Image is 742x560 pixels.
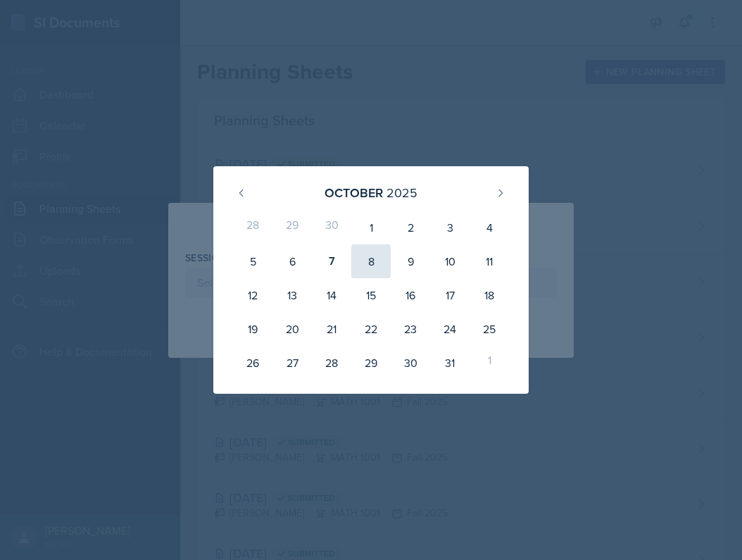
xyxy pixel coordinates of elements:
[272,312,312,346] div: 20
[233,278,272,312] div: 12
[430,211,470,244] div: 3
[470,278,509,312] div: 18
[470,312,509,346] div: 25
[312,278,351,312] div: 14
[312,244,351,278] div: 7
[351,278,391,312] div: 15
[470,346,509,380] div: 1
[233,312,272,346] div: 19
[233,244,272,278] div: 5
[391,312,430,346] div: 23
[272,346,312,380] div: 27
[430,244,470,278] div: 10
[272,211,312,244] div: 29
[325,183,383,202] div: October
[233,346,272,380] div: 26
[312,211,351,244] div: 30
[272,278,312,312] div: 13
[391,244,430,278] div: 9
[233,211,272,244] div: 28
[351,244,391,278] div: 8
[386,183,417,202] div: 2025
[470,211,509,244] div: 4
[351,211,391,244] div: 1
[272,244,312,278] div: 6
[430,278,470,312] div: 17
[351,312,391,346] div: 22
[351,346,391,380] div: 29
[470,244,509,278] div: 11
[391,211,430,244] div: 2
[391,346,430,380] div: 30
[391,278,430,312] div: 16
[312,312,351,346] div: 21
[430,346,470,380] div: 31
[312,346,351,380] div: 28
[430,312,470,346] div: 24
